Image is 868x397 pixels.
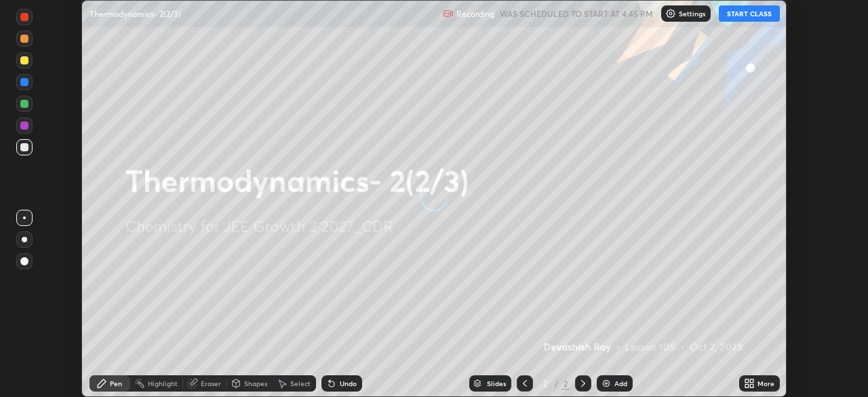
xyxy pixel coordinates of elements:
p: Recording [456,9,494,19]
button: START CLASS [719,5,780,22]
img: recording.375f2c34.svg [443,8,454,19]
div: Undo [340,380,357,387]
div: Eraser [201,380,221,387]
p: Settings [679,10,705,17]
div: Pen [110,380,122,387]
div: Shapes [244,380,267,387]
div: / [555,379,559,387]
img: add-slide-button [601,378,612,389]
div: 2 [561,377,570,390]
div: Highlight [148,380,178,387]
div: Select [290,380,311,387]
img: class-settings-icons [665,8,676,19]
div: Slides [487,380,506,387]
div: Add [614,380,627,387]
p: Thermodynamics- 2(2/3) [90,8,181,19]
div: 2 [538,379,552,387]
div: More [757,380,774,387]
h5: WAS SCHEDULED TO START AT 4:45 PM [500,7,653,20]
